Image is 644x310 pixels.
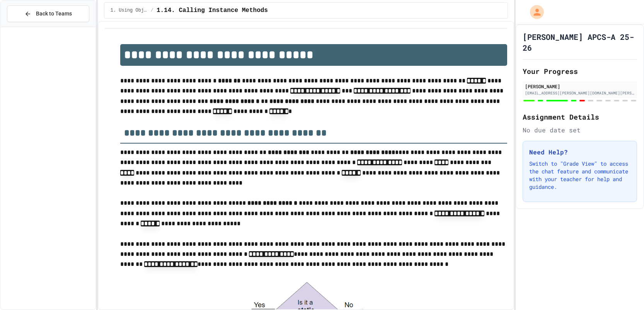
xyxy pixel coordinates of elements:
[529,147,630,157] h3: Need Help?
[612,279,636,302] iframe: chat widget
[529,160,630,191] p: Switch to "Grade View" to access the chat feature and communicate with your teacher for help and ...
[151,7,153,14] span: /
[157,6,268,15] span: 1.14. Calling Instance Methods
[523,111,637,122] h2: Assignment Details
[523,66,637,77] h2: Your Progress
[111,7,148,14] span: 1. Using Objects and Methods
[522,3,546,21] div: My Account
[36,10,72,18] span: Back to Teams
[525,90,635,96] div: [EMAIL_ADDRESS][PERSON_NAME][DOMAIN_NAME][PERSON_NAME]
[523,31,637,53] h1: [PERSON_NAME] APCS-A 25-26
[580,245,636,278] iframe: chat widget
[523,125,637,135] div: No due date set
[7,5,89,22] button: Back to Teams
[525,83,635,90] div: [PERSON_NAME]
